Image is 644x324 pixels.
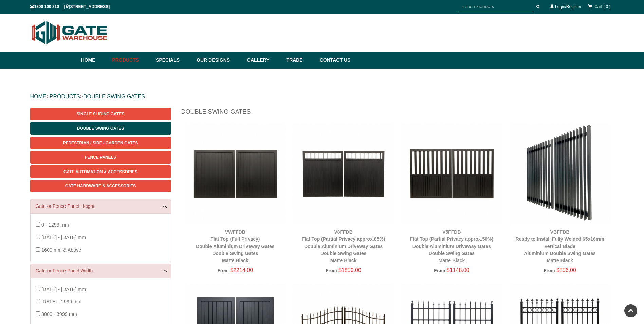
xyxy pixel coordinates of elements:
a: V8FFDBFlat Top (Partial Privacy approx.85%)Double Aluminium Driveway GatesDouble Swing GatesMatte... [302,229,385,263]
a: PRODUCTS [50,94,80,100]
span: 3000 - 3999 mm [41,311,77,317]
span: Cart ( 0 ) [594,4,610,9]
span: $2214.00 [230,267,253,273]
a: Our Designs [193,52,243,69]
span: Fence Panels [85,155,116,160]
a: Double Swing Gates [30,122,171,134]
span: Single Sliding Gates [77,112,124,116]
a: Pedestrian / Side / Garden Gates [30,137,171,149]
img: VWFFDB - Flat Top (Full Privacy) - Double Aluminium Driveway Gates - Double Swing Gates - Matte B... [185,123,286,224]
span: Gate Automation & Accessories [63,169,137,174]
img: V5FFDB - Flat Top (Partial Privacy approx.50%) - Double Aluminium Driveway Gates - Double Swing G... [401,123,502,224]
a: VBFFDBReady to Install Fully Welded 65x16mm Vertical BladeAluminium Double Swing GatesMatte Black [516,229,604,263]
span: $1148.00 [447,267,470,273]
a: Single Sliding Gates [30,108,171,120]
a: Gate Hardware & Accessories [30,180,171,192]
span: $856.00 [556,267,576,273]
a: Gallery [243,52,283,69]
span: 0 - 1299 mm [41,222,69,228]
a: Trade [283,52,316,69]
a: Login/Register [555,4,581,9]
a: Gate or Fence Panel Height [36,203,166,210]
a: Fence Panels [30,151,171,163]
span: 1600 mm & Above [41,247,81,253]
a: Specials [152,52,193,69]
span: Double Swing Gates [77,126,124,131]
span: [DATE] - 2999 mm [41,299,81,304]
span: [DATE] - [DATE] mm [41,235,86,240]
iframe: LiveChat chat widget [549,279,644,300]
a: Products [109,52,153,69]
img: V8FFDB - Flat Top (Partial Privacy approx.85%) - Double Aluminium Driveway Gates - Double Swing G... [293,123,394,224]
h1: Double Swing Gates [181,108,614,120]
a: VWFFDBFlat Top (Full Privacy)Double Aluminium Driveway GatesDouble Swing GatesMatte Black [196,229,274,263]
a: HOME [30,94,47,100]
a: Contact Us [316,52,351,69]
span: Pedestrian / Side / Garden Gates [63,141,138,145]
span: 1300 100 310 | [STREET_ADDRESS] [30,4,110,9]
span: $1850.00 [338,267,361,273]
span: From [544,268,555,273]
span: From [434,268,445,273]
img: Gate Warehouse [30,17,109,48]
span: From [326,268,337,273]
a: V5FFDBFlat Top (Partial Privacy approx.50%)Double Aluminium Driveway GatesDouble Swing GatesMatte... [410,229,494,263]
div: > > [30,86,614,108]
span: Gate Hardware & Accessories [65,184,136,188]
input: SEARCH PRODUCTS [458,3,534,11]
img: VBFFDB - Ready to Install Fully Welded 65x16mm Vertical Blade - Aluminium Double Swing Gates - Ma... [509,123,611,224]
a: Gate or Fence Panel Width [36,267,166,274]
span: [DATE] - [DATE] mm [41,287,86,292]
a: Gate Automation & Accessories [30,165,171,178]
a: DOUBLE SWING GATES [83,94,145,100]
a: Home [81,52,109,69]
span: From [218,268,229,273]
